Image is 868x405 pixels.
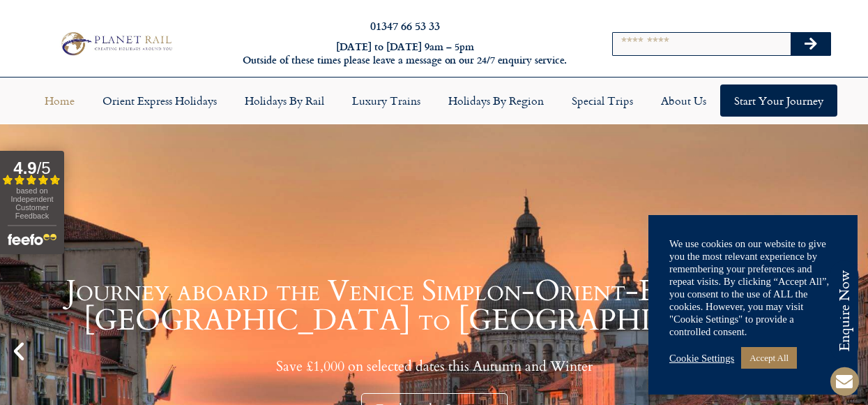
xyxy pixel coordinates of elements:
a: Start your Journey [720,84,837,117]
h6: [DATE] to [DATE] 9am – 5pm Outside of these times please leave a message on our 24/7 enquiry serv... [235,40,575,66]
h1: Journey aboard the Venice Simplon-Orient-Express from [GEOGRAPHIC_DATA] to [GEOGRAPHIC_DATA] [35,277,833,335]
button: Search [791,33,831,55]
a: Special Trips [558,84,647,117]
div: Previous slide [7,339,31,363]
img: Planet Rail Train Holidays Logo [56,29,175,58]
a: Cookie Settings [669,352,734,364]
a: Home [31,84,89,117]
a: Orient Express Holidays [89,84,231,117]
a: Holidays by Region [434,84,558,117]
a: Luxury Trains [338,84,434,117]
nav: Menu [7,84,861,117]
a: Holidays by Rail [231,84,338,117]
div: We use cookies on our website to give you the most relevant experience by remembering your prefer... [669,237,837,338]
a: Accept All [741,347,797,369]
a: 01347 66 53 33 [370,17,440,34]
p: Save £1,000 on selected dates this Autumn and Winter [35,358,833,375]
a: About Us [647,84,720,117]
